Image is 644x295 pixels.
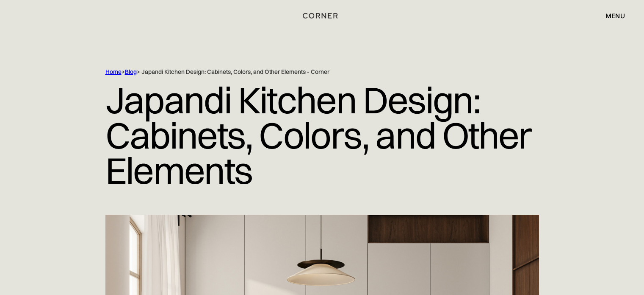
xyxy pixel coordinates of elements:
div: > > Japandi Kitchen Design: Cabinets, Colors, and Other Elements - Corner [105,68,503,76]
h1: Japandi Kitchen Design: Cabinets, Colors, and Other Elements [105,76,539,194]
a: home [300,10,344,21]
a: Blog [125,68,137,76]
a: Home [105,68,122,76]
div: menu [597,8,625,23]
div: menu [605,12,625,19]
